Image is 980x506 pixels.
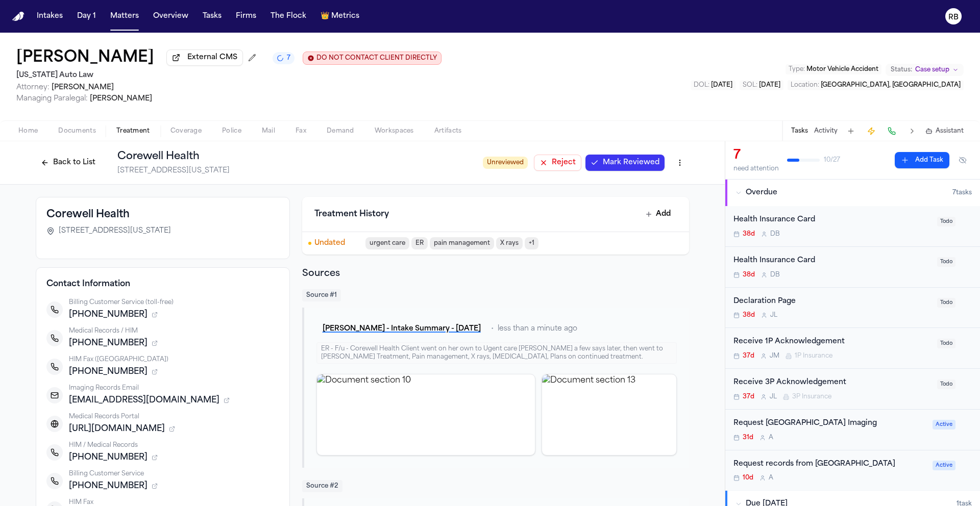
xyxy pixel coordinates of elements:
[69,423,165,435] span: [URL][DOMAIN_NAME]
[788,80,964,90] button: Edit Location: Canton Township, MI
[895,152,949,168] button: Add Task
[187,53,237,63] span: External CMS
[534,155,581,171] button: Reject
[770,271,780,279] span: D B
[321,11,329,21] span: crown
[69,451,148,464] span: [PHONE_NUMBER]
[152,340,158,346] button: 1 source
[733,296,931,308] div: Declaration Page
[232,7,260,26] button: Firms
[117,166,230,176] span: [STREET_ADDRESS][US_STATE]
[725,450,980,491] div: Open task: Request records from Corewell Health Care Center
[33,7,67,26] button: Intakes
[69,394,219,407] span: [EMAIL_ADDRESS][DOMAIN_NAME]
[691,80,736,90] button: Edit DOL: 2025-08-09
[933,420,955,429] span: Active
[317,374,535,455] img: Document section 10
[36,155,101,171] button: Back to List
[937,217,955,226] span: Todo
[316,342,677,364] div: ER - F/u - Corewell Health Client went on her own to Ugent care [PERSON_NAME] a few says later, t...
[12,12,24,21] img: Finch Logo
[316,320,487,338] button: [PERSON_NAME] - Intake Summary - [DATE]
[743,82,757,88] span: SOL :
[58,127,96,135] span: Documents
[46,278,279,290] h4: Contact Information
[170,127,202,135] span: Coverage
[69,366,148,378] span: [PHONE_NUMBER]
[743,393,754,401] span: 37d
[12,12,24,21] a: Home
[743,230,755,238] span: 38d
[69,337,148,349] span: [PHONE_NUMBER]
[199,7,226,26] button: Tasks
[725,288,980,328] div: Open task: Declaration Page
[770,352,779,360] span: J M
[891,66,912,74] span: Status:
[69,413,279,421] div: Medical Records Portal
[733,214,931,226] div: Health Insurance Card
[844,124,858,138] button: Add Task
[69,470,279,478] div: Billing Customer Service
[222,127,241,135] span: Police
[725,206,980,247] div: Open task: Health Insurance Card
[789,66,805,72] span: Type :
[542,374,676,455] img: Document section 13
[90,95,152,103] span: [PERSON_NAME]
[792,393,831,401] span: 3P Insurance
[483,157,528,169] span: Unreviewed
[149,7,192,26] a: Overview
[18,127,38,135] span: Home
[694,82,709,88] span: DOL :
[152,369,158,375] button: 1 source
[331,11,359,21] span: Metrics
[542,374,677,456] div: View document section 13
[743,311,755,319] span: 38d
[73,7,100,26] button: Day 1
[302,480,342,492] span: Source # 2
[266,7,310,26] button: The Flock
[316,7,363,26] button: crownMetrics
[327,127,354,135] span: Demand
[733,147,779,164] div: 7
[769,434,773,442] span: A
[824,156,840,164] span: 10 / 27
[733,459,926,470] div: Request records from [GEOGRAPHIC_DATA]
[434,127,462,135] span: Artifacts
[16,69,442,82] h2: [US_STATE] Auto Law
[16,49,154,67] h1: [PERSON_NAME]
[69,356,279,364] div: HIM Fax ([GEOGRAPHIC_DATA])
[69,309,148,321] span: [PHONE_NUMBER]
[733,377,931,389] div: Receive 3P Acknowledgement
[952,189,972,197] span: 7 task s
[925,127,964,135] button: Assistant
[814,127,838,135] button: Activity
[725,180,980,206] button: Overdue7tasks
[759,82,780,88] span: [DATE]
[725,410,980,450] div: Open task: Request Corewell Health Hospital Imaging
[740,80,783,90] button: Edit SOL: 2028-08-09
[316,374,535,456] div: View document section 10
[725,369,980,410] div: Open task: Receive 3P Acknowledgement
[936,127,964,135] span: Assistant
[16,84,50,91] span: Attorney:
[733,255,931,267] div: Health Insurance Card
[316,54,437,62] span: DO NOT CONTACT CLIENT DIRECTLY
[746,188,777,198] span: Overdue
[806,66,878,72] span: Motor Vehicle Accident
[937,380,955,389] span: Todo
[152,483,158,489] button: 1 source
[933,461,955,470] span: Active
[302,267,689,281] h2: Sources
[733,336,931,348] div: Receive 1P Acknowledgement
[743,352,754,360] span: 37d
[552,158,576,168] span: Reject
[937,339,955,348] span: Todo
[733,418,926,429] div: Request [GEOGRAPHIC_DATA] Imaging
[821,82,961,88] span: [GEOGRAPHIC_DATA], [GEOGRAPHIC_DATA]
[16,49,154,67] button: Edit matter name
[770,230,780,238] span: D B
